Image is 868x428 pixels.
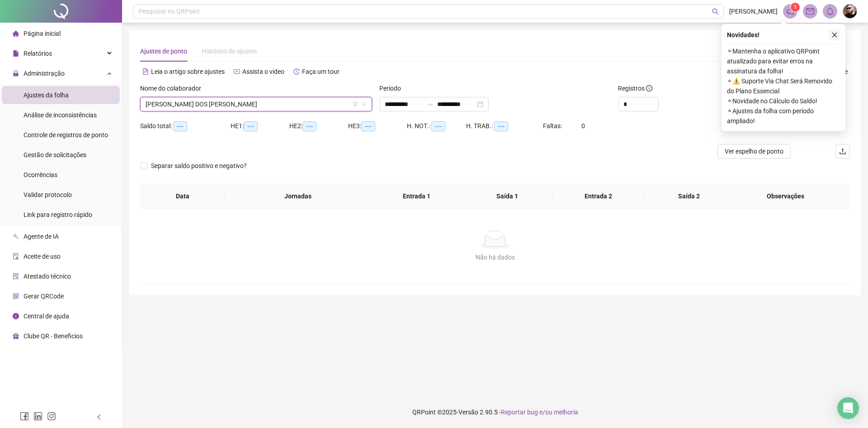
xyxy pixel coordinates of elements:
[122,396,868,428] footer: QRPoint © 2025 - 2.90.5 -
[786,7,794,15] span: notification
[13,30,19,37] span: home
[791,3,800,12] sup: 1
[234,68,240,75] span: youtube
[24,151,86,159] span: Gestão de solicitações
[353,101,358,107] span: filter
[843,5,857,18] img: 76224
[24,253,61,260] span: Aceite de uso
[231,121,289,131] div: HE 1:
[289,121,348,131] div: HE 2:
[837,397,859,419] div: Open Intercom Messenger
[371,184,462,209] th: Entrada 1
[426,101,434,108] span: to
[407,121,466,131] div: H. NOT.:
[140,48,187,55] span: Ajustes de ponto
[13,293,19,299] span: qrcode
[717,144,791,159] button: Ver espelho de ponto
[727,30,759,40] span: Novidades !
[24,233,59,240] span: Agente de IA
[426,101,434,108] span: swap-right
[13,313,19,319] span: info-circle
[146,97,367,111] span: LUCAS SILVA DE SOUZA DOS SANTOS
[13,253,19,260] span: audit
[302,68,340,75] span: Faça um tour
[644,184,735,209] th: Saída 2
[244,121,258,131] span: --:--
[242,68,284,75] span: Assista o vídeo
[24,111,97,119] span: Análise de inconsistências
[24,273,71,280] span: Atestado técnico
[13,70,19,77] span: lock
[431,121,445,131] span: --:--
[47,412,56,421] span: instagram
[728,184,843,209] th: Observações
[462,184,553,209] th: Saída 1
[725,146,783,156] span: Ver espelho de ponto
[727,96,840,106] span: ⚬ Novidade no Cálculo do Saldo!
[33,412,42,421] span: linkedin
[13,273,19,279] span: solution
[348,121,407,131] div: HE 3:
[727,76,840,96] span: ⚬ ⚠️ Suporte Via Chat Será Removido do Plano Essencial
[618,83,652,93] span: Registros
[553,184,644,209] th: Entrada 2
[151,252,839,262] div: Não há dados
[24,70,65,77] span: Administração
[302,121,316,131] span: --:--
[225,184,371,209] th: Jornadas
[13,50,19,57] span: file
[140,184,225,209] th: Data
[140,121,231,131] div: Saldo total:
[24,50,52,57] span: Relatórios
[806,7,814,15] span: mail
[646,85,652,91] span: info-circle
[24,293,64,300] span: Gerar QRCode
[494,121,508,131] span: --:--
[826,7,834,15] span: bell
[24,131,108,139] span: Controle de registros de ponto
[581,122,585,130] span: 0
[13,333,19,339] span: gift
[24,91,69,99] span: Ajustes da folha
[729,6,778,16] span: [PERSON_NAME]
[96,414,102,420] span: left
[831,32,838,38] span: close
[794,4,797,10] span: 1
[727,46,840,76] span: ⚬ Mantenha o aplicativo QRPoint atualizado para evitar erros na assinatura da folha!
[293,68,300,75] span: history
[379,83,407,93] label: Período
[20,412,29,421] span: facebook
[501,409,578,416] span: Reportar bug e/ou melhoria
[735,191,836,201] span: Observações
[24,313,69,320] span: Central de ajuda
[151,68,225,75] span: Leia o artigo sobre ajustes
[712,8,719,15] span: search
[543,122,563,130] span: Faltas:
[24,332,83,340] span: Clube QR - Beneficios
[24,191,72,198] span: Validar protocolo
[147,161,250,171] span: Separar saldo positivo e negativo?
[458,409,478,416] span: Versão
[142,68,149,75] span: file-text
[24,171,57,178] span: Ocorrências
[466,121,543,131] div: H. TRAB.:
[24,30,61,37] span: Página inicial
[140,83,207,93] label: Nome do colaborador
[173,121,187,131] span: --:--
[361,121,375,131] span: --:--
[727,106,840,126] span: ⚬ Ajustes da folha com período ampliado!
[362,101,367,107] span: down
[839,148,846,155] span: upload
[202,48,257,55] span: Histórico de ajustes
[24,211,92,218] span: Link para registro rápido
